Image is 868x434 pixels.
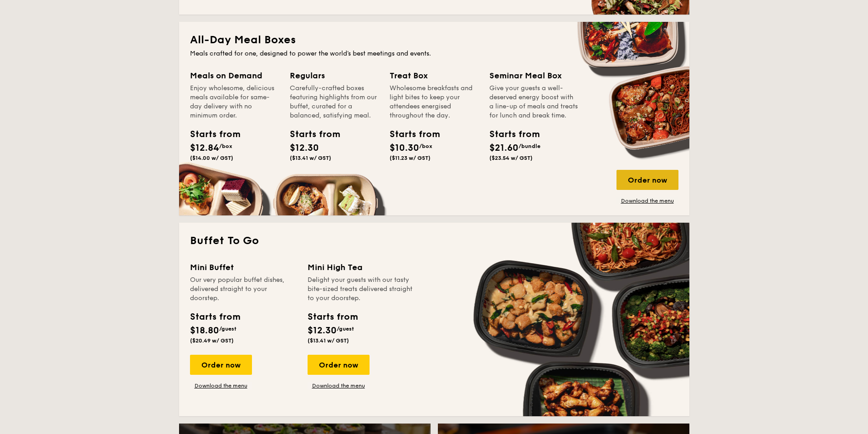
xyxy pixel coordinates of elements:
[390,128,431,141] div: Starts from
[190,276,297,303] div: Our very popular buffet dishes, delivered straight to your doorstep.
[219,143,232,149] span: /box
[290,143,319,153] span: $12.30
[190,33,678,47] h2: All-Day Meal Boxes
[308,382,370,389] a: Download the menu
[337,326,354,332] span: /guest
[616,170,678,190] div: Order now
[308,325,337,336] span: $12.30
[489,143,519,153] span: $21.60
[190,128,231,141] div: Starts from
[190,234,678,248] h2: Buffet To Go
[190,84,279,120] div: Enjoy wholesome, delicious meals available for same-day delivery with no minimum order.
[290,69,379,82] div: Regulars
[190,69,279,82] div: Meals on Demand
[190,382,252,389] a: Download the menu
[390,69,478,82] div: Treat Box
[489,128,530,141] div: Starts from
[308,276,414,303] div: Delight your guests with our tasty bite-sized treats delivered straight to your doorstep.
[308,310,357,324] div: Starts from
[190,310,240,324] div: Starts from
[190,49,678,58] div: Meals crafted for one, designed to power the world's best meetings and events.
[290,128,331,141] div: Starts from
[308,337,349,344] span: ($13.41 w/ GST)
[190,261,297,274] div: Mini Buffet
[219,326,236,332] span: /guest
[190,143,219,153] span: $12.84
[390,155,431,161] span: ($11.23 w/ GST)
[190,337,234,344] span: ($20.49 w/ GST)
[290,84,379,120] div: Carefully-crafted boxes featuring highlights from our buffet, curated for a balanced, satisfying ...
[419,143,432,149] span: /box
[489,69,578,82] div: Seminar Meal Box
[489,155,533,161] span: ($23.54 w/ GST)
[489,84,578,120] div: Give your guests a well-deserved energy boost with a line-up of meals and treats for lunch and br...
[290,155,331,161] span: ($13.41 w/ GST)
[308,261,414,274] div: Mini High Tea
[190,355,252,375] div: Order now
[390,84,478,120] div: Wholesome breakfasts and light bites to keep your attendees energised throughout the day.
[390,143,419,153] span: $10.30
[519,143,540,149] span: /bundle
[616,197,678,204] a: Download the menu
[190,155,233,161] span: ($14.00 w/ GST)
[190,325,219,336] span: $18.80
[308,355,370,375] div: Order now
